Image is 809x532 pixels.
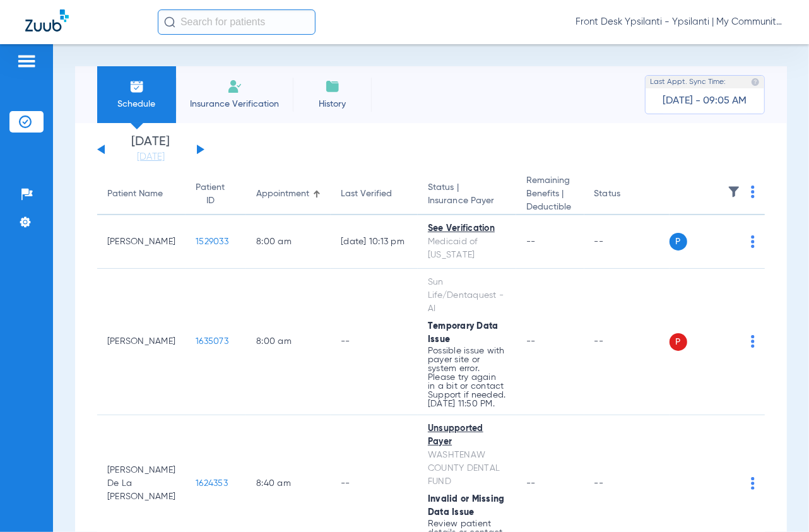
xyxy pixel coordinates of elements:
img: Search Icon [164,16,175,28]
div: See Verification [428,222,506,235]
span: Insurance Verification [186,98,283,110]
span: 1624353 [196,479,228,488]
th: Remaining Benefits | [516,174,584,215]
span: Front Desk Ypsilanti - Ypsilanti | My Community Dental Centers [576,16,784,28]
span: P [670,333,687,351]
img: filter.svg [728,186,740,198]
td: [DATE] 10:13 PM [331,215,418,269]
span: P [670,233,687,251]
td: -- [584,269,670,415]
td: -- [584,215,670,269]
div: Patient ID [196,181,225,208]
span: -- [526,479,536,488]
div: Unsupported Payer [428,422,506,449]
td: 8:00 AM [246,269,331,415]
img: hamburger-icon [16,54,37,69]
span: 1635073 [196,337,228,346]
td: [PERSON_NAME] [97,215,186,269]
img: Manual Insurance Verification [227,79,242,94]
li: [DATE] [113,136,189,163]
td: 8:00 AM [246,215,331,269]
div: Medicaid of [US_STATE] [428,235,506,262]
div: Last Verified [341,187,392,201]
img: group-dot-blue.svg [751,186,755,198]
div: Patient Name [107,187,163,201]
span: -- [526,237,536,246]
div: WASHTENAW COUNTY DENTAL FUND [428,449,506,488]
div: Patient ID [196,181,236,208]
p: Possible issue with payer site or system error. Please try again in a bit or contact Support if n... [428,346,506,408]
div: Appointment [256,187,309,201]
th: Status | [418,174,516,215]
span: Invalid or Missing Data Issue [428,495,505,517]
span: Temporary Data Issue [428,322,499,344]
span: Last Appt. Sync Time: [650,76,726,88]
img: Zuub Logo [25,9,69,32]
span: 1529033 [196,237,228,246]
input: Search for patients [158,9,316,35]
img: Schedule [129,79,145,94]
a: [DATE] [113,151,189,163]
th: Status [584,174,670,215]
span: -- [526,337,536,346]
div: Last Verified [341,187,408,201]
div: Sun Life/Dentaquest - AI [428,276,506,316]
img: group-dot-blue.svg [751,235,755,248]
div: Appointment [256,187,321,201]
span: Schedule [107,98,167,110]
span: Insurance Payer [428,194,506,208]
span: [DATE] - 09:05 AM [663,95,747,107]
div: Patient Name [107,187,175,201]
img: group-dot-blue.svg [751,335,755,348]
img: History [325,79,340,94]
td: -- [331,269,418,415]
iframe: Chat Widget [746,471,809,532]
span: History [302,98,362,110]
span: Deductible [526,201,574,214]
img: last sync help info [751,78,760,86]
td: [PERSON_NAME] [97,269,186,415]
